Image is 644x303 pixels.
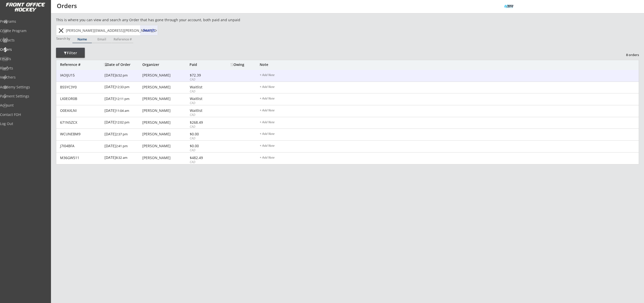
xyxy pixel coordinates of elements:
[116,120,129,124] font: 12:02 pm
[104,105,141,117] div: [DATE]
[104,82,141,93] div: [DATE]
[60,109,101,112] div: O0EAXLNI
[60,85,101,89] div: B55YC3Y0
[260,144,639,148] div: + Add Note
[230,63,259,66] div: Owing
[104,93,141,105] div: [DATE]
[190,113,217,117] div: CAD
[60,144,101,148] div: J7I04BFA
[190,132,217,136] div: $0.00
[116,144,128,148] font: 2:41 pm
[190,144,217,148] div: $0.00
[56,37,71,40] div: Search by
[260,63,639,66] div: Note
[92,38,112,41] div: Email
[190,136,217,141] div: CAD
[190,160,217,164] div: CAD
[190,73,217,77] div: $72.39
[56,17,269,22] div: This is where you can view and search any Order that has gone through your account, both paid and...
[260,109,639,113] div: + Add Note
[104,153,141,164] div: [DATE]
[104,129,141,140] div: [DATE]
[613,53,639,57] div: 8 orders
[116,108,129,113] font: 11:04 am
[60,97,101,100] div: LX0EOR0B
[65,25,158,35] input: Start typing name...
[60,156,101,160] div: M36GW511
[190,109,217,112] div: Waitlist
[140,25,158,35] button: Search
[142,132,188,136] div: [PERSON_NAME]
[104,117,141,129] div: [DATE]
[56,50,85,56] div: Filter
[190,97,217,100] div: Waitlist
[60,121,101,124] div: 671N5ZCX
[190,63,217,66] div: Paid
[260,156,639,160] div: + Add Note
[260,121,639,125] div: + Add Note
[142,156,188,160] div: [PERSON_NAME]
[190,78,217,82] div: CAD
[104,141,141,152] div: [DATE]
[142,109,188,112] div: [PERSON_NAME]
[190,148,217,153] div: CAD
[142,73,188,77] div: [PERSON_NAME]
[60,132,101,136] div: WCUNEBM9
[260,73,639,78] div: + Add Note
[116,132,128,136] font: 2:37 pm
[260,132,639,136] div: + Add Note
[142,144,188,148] div: [PERSON_NAME]
[112,38,133,41] div: Reference #
[116,155,127,160] font: 8:32 am
[190,101,217,105] div: CAD
[190,85,217,89] div: Waitlist
[60,73,101,77] div: IAOIJU15
[190,121,217,124] div: $268.49
[142,97,188,100] div: [PERSON_NAME]
[142,85,188,89] div: [PERSON_NAME]
[260,97,639,101] div: + Add Note
[190,156,217,160] div: $482.49
[72,38,92,41] div: Name
[190,89,217,94] div: CAD
[60,63,101,66] div: Reference #
[142,63,188,66] div: Organizer
[116,73,128,78] font: 6:52 pm
[142,121,188,124] div: [PERSON_NAME]
[190,125,217,129] div: CAD
[116,96,129,101] font: 12:11 pm
[104,70,141,81] div: [DATE]
[104,63,141,66] div: Date of Order
[116,85,129,89] font: 12:33 pm
[260,85,639,89] div: + Add Note
[57,27,65,35] button: close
